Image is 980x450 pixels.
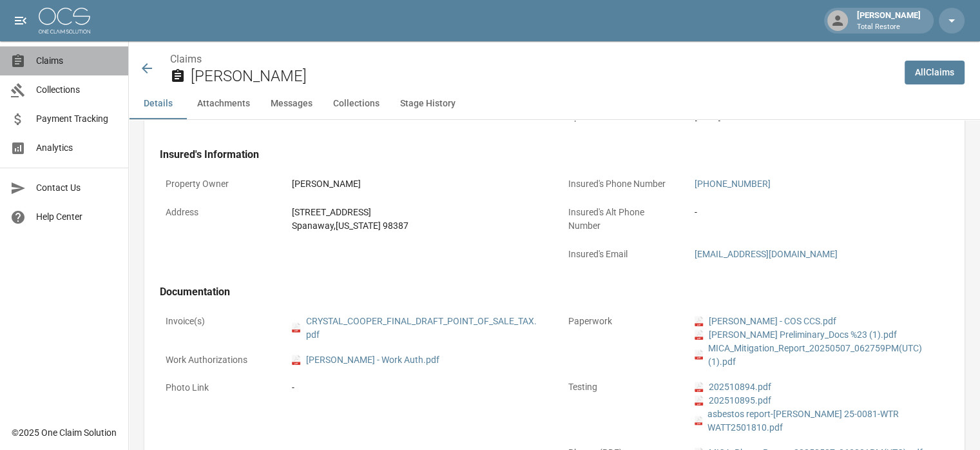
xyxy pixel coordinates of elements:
[170,52,894,67] nav: breadcrumb
[129,88,980,119] div: anchor tabs
[292,353,439,367] a: pdf[PERSON_NAME] - Work Auth.pdf
[695,206,944,219] div: -
[36,210,118,224] span: Help Center
[160,200,276,225] p: Address
[562,242,678,267] p: Insured's Email
[39,8,90,34] img: ocs-logo-white-transparent.png
[36,112,118,126] span: Payment Tracking
[187,88,260,119] button: Attachments
[562,309,678,334] p: Paperwork
[36,54,118,68] span: Claims
[562,375,678,400] p: Testing
[323,88,390,119] button: Collections
[695,328,897,342] a: pdf[PERSON_NAME] Preliminary_Docs %23 (1).pdf
[562,200,678,239] p: Insured's Alt Phone Number
[36,83,118,97] span: Collections
[905,61,965,84] a: AllClaims
[8,8,34,34] button: open drawer
[160,148,949,161] h4: Insured's Information
[292,315,541,342] a: pdfCRYSTAL_COOPER_FINAL_DRAFT_POINT_OF_SALE_TAX.pdf
[160,375,276,400] p: Photo Link
[292,177,541,191] div: [PERSON_NAME]
[160,309,276,334] p: Invoice(s)
[36,141,118,155] span: Analytics
[191,67,894,86] h2: [PERSON_NAME]
[160,286,949,298] h4: Documentation
[292,381,541,395] div: -
[292,219,541,233] div: Spanaway , [US_STATE] 98387
[390,88,466,119] button: Stage History
[695,407,944,435] a: pdfasbestos report-[PERSON_NAME] 25-0081-WTR WATT2501810.pdf
[695,179,771,189] a: [PHONE_NUMBER]
[12,426,117,439] div: © 2025 One Claim Solution
[292,206,541,219] div: [STREET_ADDRESS]
[695,380,771,394] a: pdf202510894.pdf
[695,342,944,369] a: pdfMICA_Mitigation_Report_20250507_062759PM(UTC) (1).pdf
[129,88,187,119] button: Details
[695,394,771,407] a: pdf202510895.pdf
[260,88,323,119] button: Messages
[170,53,202,65] a: Claims
[695,249,838,259] a: [EMAIL_ADDRESS][DOMAIN_NAME]
[160,171,276,197] p: Property Owner
[36,181,118,195] span: Contact Us
[695,315,836,328] a: pdf[PERSON_NAME] - COS CCS.pdf
[160,347,276,373] p: Work Authorizations
[857,22,921,33] p: Total Restore
[852,9,926,32] div: [PERSON_NAME]
[562,171,678,197] p: Insured's Phone Number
